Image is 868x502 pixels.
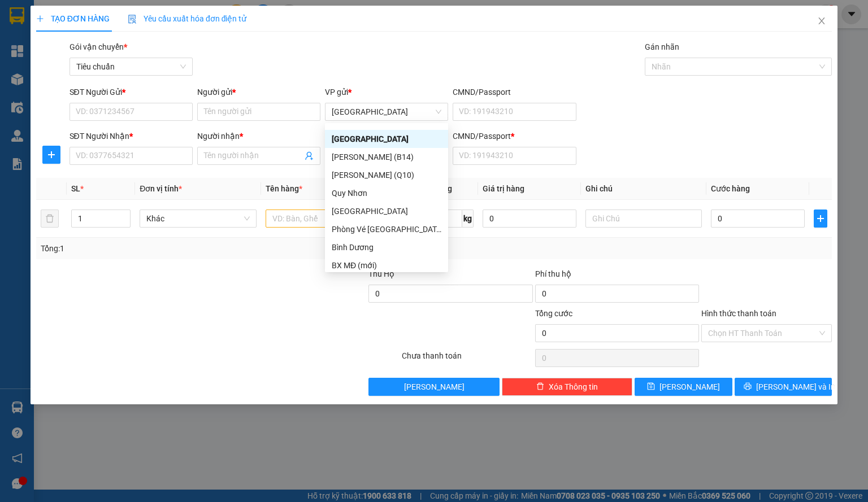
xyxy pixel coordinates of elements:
span: plus [43,150,60,159]
span: Thu Hộ [368,269,394,278]
div: SĐT Người Gửi [70,86,193,98]
span: VP Nhận [325,132,357,141]
label: Gán nhãn [645,42,679,51]
input: VD: Bàn, Ghế [266,209,382,228]
span: Cước hàng [711,184,750,193]
button: [PERSON_NAME] [368,378,499,396]
button: save[PERSON_NAME] [635,378,732,396]
span: Gói vận chuyển [70,42,127,51]
div: Phí thu hộ [535,268,699,285]
label: Hình thức thanh toán [701,309,776,318]
span: Tên hàng [266,184,302,193]
img: icon [128,15,137,24]
span: Xóa Thông tin [549,381,598,393]
button: plus [814,209,827,228]
div: SĐT Người Nhận [70,130,193,142]
button: printer[PERSON_NAME] và In [735,378,832,396]
span: Yêu cầu xuất hóa đơn điện tử [128,14,247,23]
button: delete [41,209,59,228]
input: 0 [483,209,576,228]
span: Tuy Hòa [332,103,441,120]
span: printer [744,382,752,391]
span: Tiêu chuẩn [76,58,186,75]
input: Ghi Chú [585,209,702,228]
div: Người nhận [197,130,320,142]
span: SL [71,184,80,193]
button: Close [806,6,837,37]
span: Định lượng [412,184,452,193]
span: close [817,16,826,25]
span: delete [536,382,544,391]
span: Giá trị hàng [483,184,524,193]
div: CMND/Passport [453,130,576,142]
button: deleteXóa Thông tin [502,378,632,396]
span: kg [462,209,474,228]
span: [PERSON_NAME] và In [756,381,835,393]
span: user-add [305,151,314,160]
span: Khác [146,210,249,227]
span: [PERSON_NAME] [659,381,720,393]
div: Người gửi [197,86,320,98]
th: Ghi chú [581,178,706,200]
span: Đơn vị tính [140,184,182,193]
span: Tổng cước [535,309,572,318]
div: Tổng: 1 [41,242,336,255]
span: save [647,382,655,391]
span: plus [36,15,44,23]
span: TẠO ĐƠN HÀNG [36,14,110,23]
div: CMND/Passport [453,86,576,98]
div: VP gửi [325,86,448,98]
span: plus [814,214,827,223]
button: plus [42,146,60,164]
div: Chưa thanh toán [401,350,533,369]
span: [PERSON_NAME] [404,381,465,393]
